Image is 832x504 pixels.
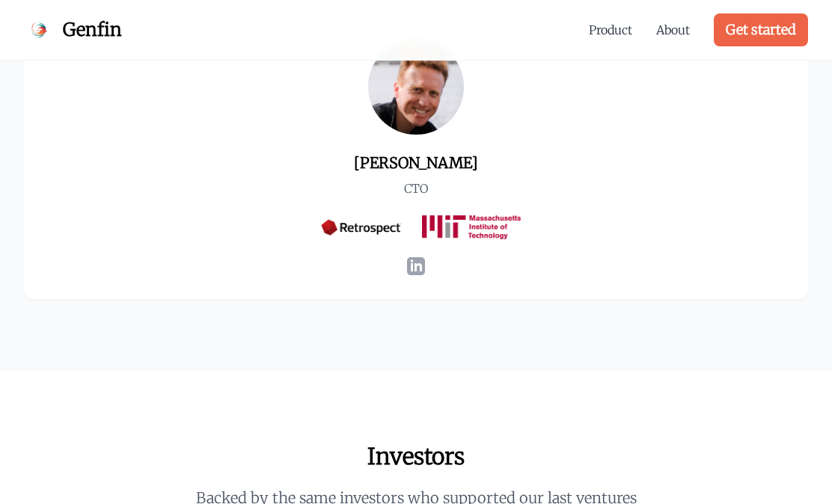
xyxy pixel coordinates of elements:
p: CTO [312,179,521,197]
a: About [656,21,690,39]
img: MIT [422,215,521,239]
h3: [PERSON_NAME] [312,153,521,173]
a: Get started [714,13,808,46]
h2: Investors [81,443,751,470]
span: Genfin [63,18,122,42]
img: Genfin Logo [24,15,54,45]
img: Retrospect [321,215,401,239]
a: Product [589,21,632,39]
img: Brian Dunagan [368,39,464,135]
a: Genfin [24,15,122,45]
